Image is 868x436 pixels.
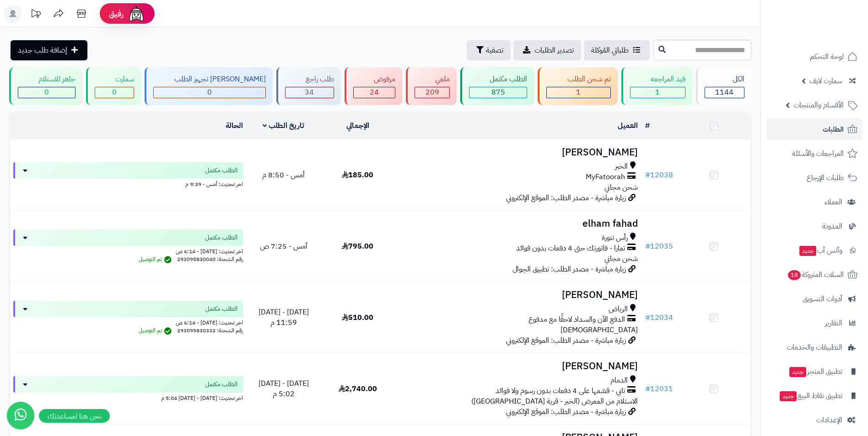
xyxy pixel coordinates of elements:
[399,147,638,158] h3: [PERSON_NAME]
[766,167,863,189] a: طلبات الإرجاع
[788,365,842,378] span: تطبيق المتجر
[787,341,842,354] span: التطبيقات والخدمات
[591,45,629,56] span: طلباتي المُوكلة
[458,67,536,105] a: الطلب مكتمل 875
[44,87,49,98] span: 0
[205,380,237,389] span: الطلب مكتمل
[576,87,581,98] span: 1
[139,326,174,335] span: تم التوصيل
[823,123,844,136] span: الطلبات
[822,220,842,233] span: المدونة
[84,67,143,105] a: سمارت 0
[7,67,84,105] a: جاهز للاستلام 0
[604,182,638,193] span: شحن مجاني
[766,385,863,407] a: تطبيق نقاط البيعجديد
[584,40,650,60] a: طلباتي المُوكلة
[177,255,243,263] span: رقم الشحنة: 293095830040
[354,87,395,98] div: 24
[715,87,733,98] span: 1144
[343,67,404,105] a: مرفوض 24
[810,50,844,63] span: لوحة التحكم
[415,87,449,98] div: 209
[486,45,503,56] span: تصفية
[13,246,243,255] div: اخر تحديث: [DATE] - 6:14 ص
[426,87,439,98] span: 209
[13,179,243,188] div: اخر تحديث: أمس - 9:39 م
[630,74,685,85] div: قيد المراجعه
[528,314,625,325] span: الدفع الآن والسداد لاحقًا مع مدفوع
[645,170,673,181] a: #12038
[263,120,304,131] a: تاريخ الطلب
[370,87,379,98] span: 24
[286,87,334,98] div: 34
[285,74,334,85] div: طلب راجع
[512,264,626,275] span: زيارة مباشرة - مصدر الطلب: تطبيق الجوال
[615,161,628,172] span: الخبر
[602,233,628,243] span: رأس تنورة
[127,5,146,23] img: ai-face.png
[766,239,863,261] a: وآتس آبجديد
[645,312,650,323] span: #
[609,304,628,314] span: الرياض
[788,270,801,280] span: 18
[825,317,842,330] span: التقارير
[139,255,174,263] span: تم التوصيل
[610,375,628,386] span: الدمام
[645,383,673,394] a: #12031
[18,87,75,98] div: 0
[404,67,458,105] a: ملغي 209
[803,292,842,305] span: أدوات التسويق
[353,74,395,85] div: مرفوض
[799,246,816,256] span: جديد
[631,87,685,98] div: 1
[792,147,844,160] span: المراجعات والأسئلة
[807,171,844,184] span: طلبات الإرجاع
[177,326,243,335] span: رقم الشحنة: 293095830332
[143,67,274,105] a: [PERSON_NAME] تجهيز الطلب 0
[399,361,638,372] h3: [PERSON_NAME]
[793,99,844,112] span: الأقسام والمنتجات
[645,312,673,323] a: #12034
[259,307,309,328] span: [DATE] - [DATE] 11:59 م
[534,45,574,56] span: تصدير الطلبات
[766,264,863,286] a: السلات المتروكة18
[766,409,863,431] a: الإعدادات
[816,414,842,426] span: الإعدادات
[342,312,373,323] span: 510.00
[496,386,625,396] span: تابي - قسّمها على 4 دفعات بدون رسوم ولا فوائد
[205,166,237,175] span: الطلب مكتمل
[18,74,75,85] div: جاهز للاستلام
[506,192,626,203] span: زيارة مباشرة - مصدر الطلب: الموقع الإلكتروني
[779,389,842,402] span: تطبيق نقاط البيع
[645,241,673,252] a: #12035
[766,143,863,165] a: المراجعات والأسئلة
[109,8,124,19] span: رفيق
[787,268,844,281] span: السلات المتروكة
[694,67,753,105] a: الكل1144
[469,87,527,98] div: 875
[154,87,265,98] div: 0
[645,241,650,252] span: #
[645,383,650,394] span: #
[11,40,87,60] a: إضافة طلب جديد
[205,304,237,314] span: الطلب مكتمل
[13,317,243,327] div: اخر تحديث: [DATE] - 6:14 ص
[561,324,638,335] span: [DEMOGRAPHIC_DATA]
[226,120,243,131] a: الحالة
[415,74,450,85] div: ملغي
[766,191,863,213] a: العملاء
[806,7,859,26] img: logo-2.png
[95,74,134,85] div: سمارت
[789,367,806,377] span: جديد
[766,361,863,383] a: تطبيق المتجرجديد
[205,233,237,242] span: الطلب مكتمل
[13,393,243,402] div: اخر تحديث: [DATE] - [DATE] 5:04 م
[809,74,842,87] span: سمارت لايف
[645,120,650,131] a: #
[260,241,307,252] span: أمس - 7:25 ص
[604,253,638,264] span: شحن مجاني
[275,67,343,105] a: طلب راجع 34
[536,67,619,105] a: تم شحن الطلب 1
[766,312,863,334] a: التقارير
[506,335,626,346] span: زيارة مباشرة - مصدر الطلب: الموقع الإلكتروني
